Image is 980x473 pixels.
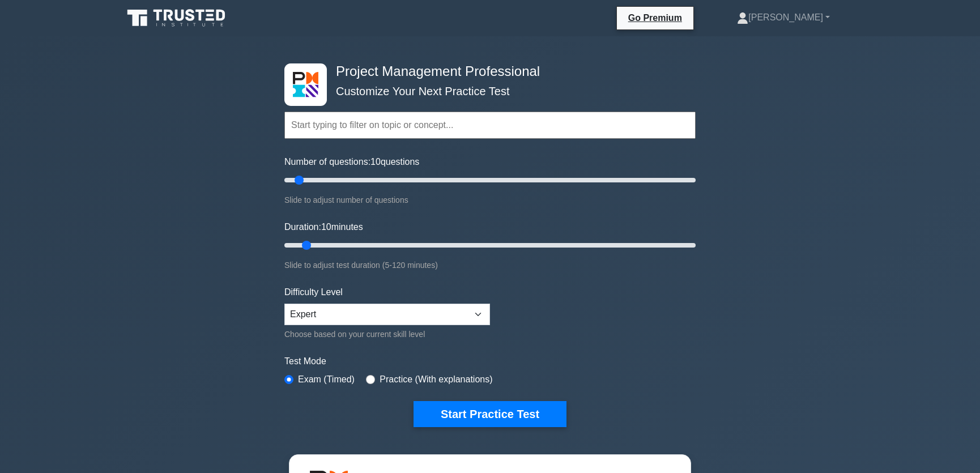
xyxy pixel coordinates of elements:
div: Choose based on your current skill level [284,327,490,341]
div: Slide to adjust number of questions [284,193,696,207]
span: 10 [370,157,381,167]
button: Start Practice Test [414,401,566,427]
label: Exam (Timed) [298,373,355,386]
input: Start typing to filter on topic or concept... [284,112,696,139]
label: Practice (With explanations) [380,373,492,386]
label: Number of questions: questions [284,155,419,169]
label: Test Mode [284,355,696,368]
a: Go Premium [621,11,689,25]
label: Difficulty Level [284,285,343,299]
a: [PERSON_NAME] [710,6,857,29]
div: Slide to adjust test duration (5-120 minutes) [284,258,696,272]
span: 10 [321,222,331,232]
h4: Project Management Professional [331,63,640,80]
label: Duration: minutes [284,220,363,234]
